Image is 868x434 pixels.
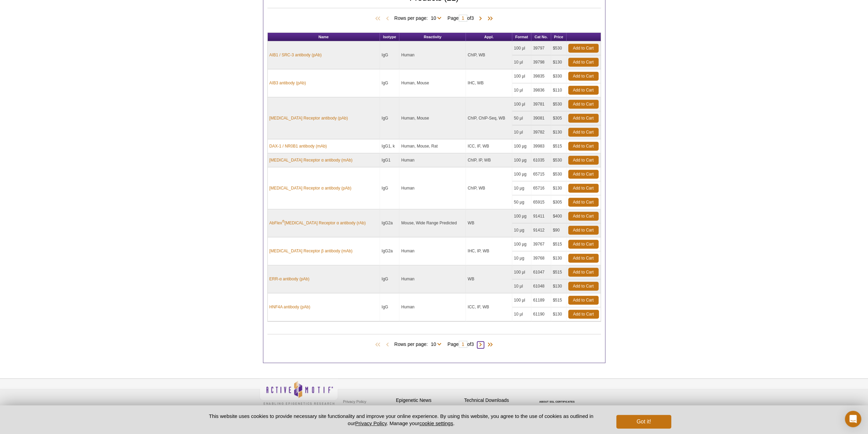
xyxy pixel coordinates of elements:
td: $515 [551,237,567,251]
td: 61048 [531,279,551,293]
th: Cat No. [531,33,551,41]
td: 39782 [531,125,551,139]
a: [MEDICAL_DATA] Receptor α antibody (mAb) [269,157,353,163]
td: ICC, IF, WB [466,139,512,153]
a: [MEDICAL_DATA] Receptor antibody (pAb) [269,115,348,121]
td: Human [399,293,466,321]
a: Add to Cart [568,170,599,179]
span: First Page [374,341,384,348]
a: Add to Cart [568,268,599,277]
td: 61047 [531,265,551,279]
th: Format [512,33,531,41]
td: 50 µg [512,195,531,209]
h2: Products (21) [267,334,601,334]
td: $515 [551,293,567,307]
img: Active Motif, [260,379,338,406]
td: ChIP, WB [466,167,512,209]
span: Previous Page [384,15,391,22]
td: 65715 [531,167,551,181]
td: 10 µg [512,181,531,195]
td: $305 [551,111,567,125]
td: $130 [551,181,567,195]
a: Add to Cart [568,226,599,235]
td: 10 µg [512,223,531,237]
td: $110 [551,83,567,97]
td: 39836 [531,83,551,97]
td: Human, Mouse [399,97,466,139]
span: Previous Page [384,341,391,348]
a: Add to Cart [568,58,599,67]
td: IgG1, k [380,139,400,153]
td: $130 [551,251,567,265]
td: 100 µg [512,237,531,251]
td: $530 [551,97,567,111]
span: First Page [374,15,384,22]
td: 10 µl [512,83,531,97]
a: ABOUT SSL CERTIFICATES [539,401,575,403]
a: Add to Cart [568,72,599,81]
td: 39781 [531,97,551,111]
table: Click to Verify - This site chose Symantec SSL for secure e-commerce and confidential communicati... [532,391,584,406]
h4: Epigenetic News [396,397,461,403]
td: 50 µl [512,111,531,125]
a: [MEDICAL_DATA] Receptor β antibody (mAb) [269,248,353,254]
td: 10 µl [512,55,531,69]
span: Rows per page: [394,14,444,21]
td: Human [399,265,466,293]
td: IgG [380,293,400,321]
td: 100 µl [512,69,531,83]
td: WB [466,209,512,237]
a: Add to Cart [568,100,599,109]
td: 61189 [531,293,551,307]
td: $130 [551,55,567,69]
button: cookie settings [419,420,453,426]
td: $130 [551,307,567,321]
td: IgG [380,167,400,209]
a: Add to Cart [568,296,599,305]
a: AbFlex®[MEDICAL_DATA] Receptor α antibody (rAb) [269,220,366,226]
td: $530 [551,167,567,181]
td: $400 [551,209,567,223]
td: 61190 [531,307,551,321]
a: Add to Cart [568,142,599,151]
td: 100 µg [512,209,531,223]
td: Human [399,237,466,265]
td: 39767 [531,237,551,251]
td: Human, Mouse [399,69,466,97]
span: Last Page [484,341,494,348]
td: 39081 [531,111,551,125]
div: Open Intercom Messenger [845,411,861,427]
a: Add to Cart [568,86,599,95]
td: Human [399,41,466,69]
a: AIB1 / SRC-3 antibody (pAb) [269,52,322,58]
td: 61035 [531,153,551,167]
td: 65915 [531,195,551,209]
td: 91411 [531,209,551,223]
td: ICC, IF, WB [466,293,512,321]
td: 100 µg [512,153,531,167]
td: ChIP, ChIP-Seq, WB [466,97,512,139]
td: 100 µl [512,265,531,279]
a: Add to Cart [568,128,599,137]
td: ChIP, WB [466,41,512,69]
p: This website uses cookies to provide necessary site functionality and improve your online experie... [197,412,605,427]
td: IgG1 [380,153,400,167]
span: Next Page [477,15,484,22]
th: Appl. [466,33,512,41]
td: 39797 [531,41,551,55]
h4: Technical Downloads [464,397,529,403]
td: 39835 [531,69,551,83]
th: Reactivity [399,33,466,41]
span: 3 [471,341,474,347]
td: $515 [551,265,567,279]
a: Add to Cart [568,44,599,53]
td: IgG2a [380,209,400,237]
th: Isotype [380,33,400,41]
span: Page of [444,341,477,348]
td: 39768 [531,251,551,265]
td: IgG2a [380,237,400,265]
a: Add to Cart [568,212,599,221]
td: 100 µg [512,167,531,181]
td: Human, Mouse, Rat [399,139,466,153]
td: $90 [551,223,567,237]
